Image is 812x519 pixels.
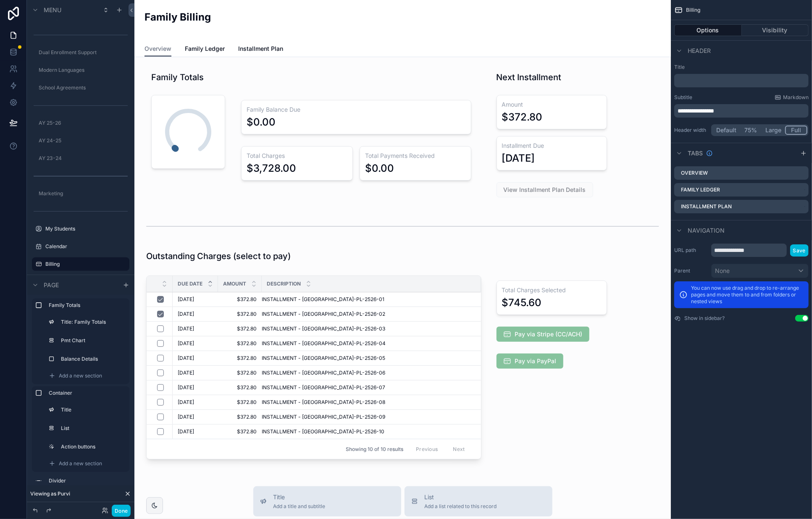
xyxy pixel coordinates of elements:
label: AY 25-26 [39,120,124,126]
button: TitleAdd a title and subtitle [253,486,401,516]
label: Overview [681,170,708,176]
label: Title [674,64,809,71]
p: You can now use drag and drop to re-arrange pages and move them to and from folders or nested views [691,285,804,305]
span: Due Date [178,280,202,287]
span: Description [267,280,301,287]
span: Tabs [688,149,703,157]
label: Installment Plan [681,203,732,210]
button: Options [674,24,742,36]
label: List [61,425,121,432]
label: Family Totals [49,302,123,309]
button: 75% [740,126,762,135]
span: Billing [686,7,700,13]
span: Add a title and subtitle [273,503,326,510]
label: Title [61,406,121,413]
label: Balance Details [61,356,121,362]
label: Family Ledger [681,186,720,193]
label: Billing [45,261,124,267]
h2: Family Billing [145,10,211,24]
label: Calendar [45,243,124,250]
span: Viewing as Purvi [30,490,70,497]
label: AY 24-25 [39,137,124,144]
span: Menu [44,6,61,14]
button: Default [712,126,740,135]
button: Visibility [742,24,809,36]
span: Add a new section [59,460,102,467]
div: scrollable content [674,74,809,87]
button: Save [790,244,809,257]
button: Large [762,126,785,135]
span: Page [44,280,59,289]
span: List [425,493,497,501]
span: Installment Plan [238,45,283,53]
label: Marketing [39,190,124,197]
button: Full [785,126,807,135]
div: scrollable content [674,104,809,118]
label: Dual Enrollment Support [39,49,124,56]
label: Modern Languages [39,67,124,73]
label: Pmt Chart [61,337,121,344]
span: Amount [223,280,246,287]
label: Show in sidebar? [684,315,725,322]
a: Family Ledger [185,41,225,58]
label: My Students [45,225,124,232]
label: Header width [674,127,708,134]
span: None [715,267,730,275]
span: Header [688,47,711,55]
label: Subtitle [674,94,692,101]
label: URL path [674,247,708,254]
span: Showing 10 of 10 results [346,446,403,453]
label: Parent [674,267,708,274]
span: Title [273,493,326,501]
span: Overview [145,45,171,53]
span: Navigation [688,226,725,235]
span: Add a new section [59,372,102,379]
a: Installment Plan [238,41,283,58]
a: Overview [145,41,171,57]
button: ListAdd a list related to this record [405,486,552,516]
a: Markdown [775,94,809,101]
label: AY 23-24 [39,155,124,162]
button: None [711,264,809,278]
label: School Agreements [39,84,124,91]
div: scrollable content [27,295,134,502]
label: Action buttons [61,443,121,450]
label: Container [49,390,123,396]
span: Add a list related to this record [425,503,497,510]
label: Divider [49,477,123,484]
label: Title: Family Totals [61,319,121,325]
span: Family Ledger [185,45,225,53]
span: Markdown [783,94,809,101]
button: Done [112,505,131,517]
